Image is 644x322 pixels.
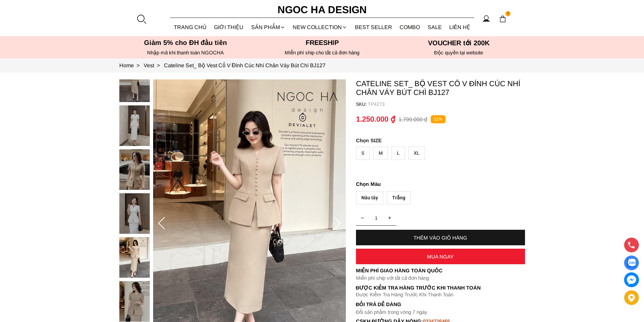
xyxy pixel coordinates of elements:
[392,50,525,56] h6: Độc quyền tại website
[144,63,164,68] a: Link to Vest
[356,79,525,97] p: Cateline Set_ Bộ Vest Cổ V Đính Cúc Nhí Chân Váy Bút Chì BJ127
[373,147,388,160] div: M
[289,18,351,36] a: NEW COLLECTION
[147,50,224,55] font: Nhập mã khi thanh toán NGOCHA
[356,275,429,281] font: Miễn phí ship với tất cả đơn hàng
[356,138,525,143] p: SIZE
[392,39,525,47] h5: VOUCHER tới 200K
[271,2,373,18] a: Ngoc Ha Design
[627,259,636,267] img: Display image
[387,191,411,204] div: Trắng
[408,147,425,160] div: XL
[356,101,368,107] h6: SKU:
[154,63,163,68] span: >
[119,281,150,322] img: Cateline Set_ Bộ Vest Cổ V Đính Cúc Nhí Chân Váy Bút Chì BJ127_mini_5
[306,39,339,46] font: Freeship
[356,285,525,291] p: Được Kiểm Tra Hàng Trước Khi Thanh Toán
[119,61,150,102] img: Cateline Set_ Bộ Vest Cổ V Đính Cúc Nhí Chân Váy Bút Chì BJ127_mini_0
[356,191,383,204] div: Nâu tây
[505,11,511,17] span: 1
[356,254,525,259] div: MUA NGAY
[356,235,525,241] div: THÊM VÀO GIỎ HÀNG
[119,105,150,146] img: Cateline Set_ Bộ Vest Cổ V Đính Cúc Nhí Chân Váy Bút Chì BJ127_mini_1
[351,18,396,36] a: BEST SELLER
[164,63,326,68] a: Link to Cateline Set_ Bộ Vest Cổ V Đính Cúc Nhí Chân Váy Bút Chì BJ127
[119,237,150,278] img: Cateline Set_ Bộ Vest Cổ V Đính Cúc Nhí Chân Váy Bút Chì BJ127_mini_4
[399,116,427,123] p: 1.799.000 ₫
[356,211,397,225] input: Quantity input
[499,15,506,23] img: img-CART-ICON-ksit0nf1
[368,101,525,107] p: TP4273
[356,292,525,298] p: Được Kiểm Tra Hàng Trước Khi Thanh Toán
[356,301,525,307] h6: Đổi trả dễ dàng
[170,18,211,36] a: TRANG CHỦ
[144,39,227,46] font: Giảm 5% cho ĐH đầu tiên
[391,147,405,160] div: L
[356,309,428,315] font: Đổi sản phẩm trong vòng 7 ngày
[356,180,525,188] p: Màu
[624,272,639,287] a: messenger
[424,18,446,36] a: SALE
[431,115,446,124] p: 31%
[356,147,370,160] div: S
[356,268,443,273] font: Miễn phí giao hàng toàn quốc
[119,149,150,190] img: Cateline Set_ Bộ Vest Cổ V Đính Cúc Nhí Chân Váy Bút Chì BJ127_mini_2
[210,18,247,36] a: GIỚI THIỆU
[446,18,474,36] a: LIÊN HỆ
[396,18,424,36] a: Combo
[624,255,639,270] a: Display image
[247,18,289,36] div: SẢN PHẨM
[256,50,388,56] h6: MIễn phí ship cho tất cả đơn hàng
[119,63,144,68] a: Link to Home
[356,115,395,124] p: 1.250.000 ₫
[119,193,150,234] img: Cateline Set_ Bộ Vest Cổ V Đính Cúc Nhí Chân Váy Bút Chì BJ127_mini_3
[134,63,142,68] span: >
